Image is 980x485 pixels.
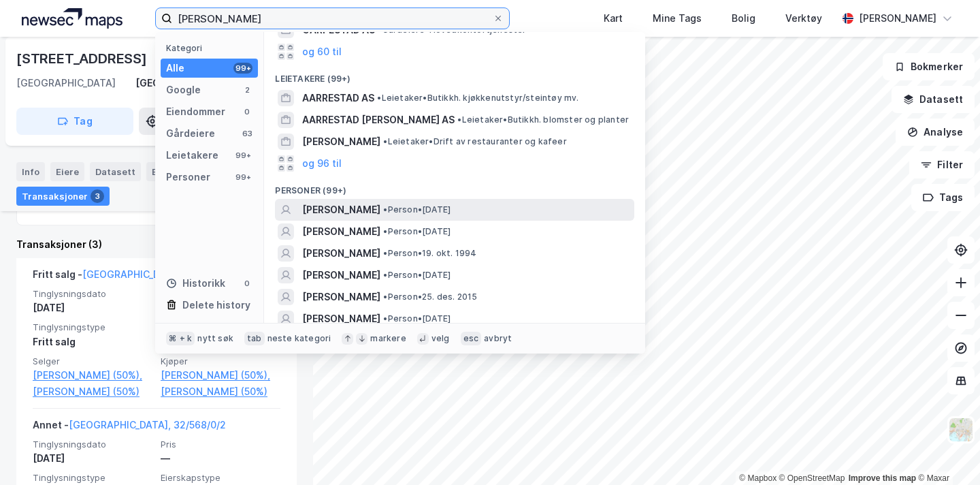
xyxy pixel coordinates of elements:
button: Tags [911,184,975,211]
span: Kjøper [161,356,280,367]
span: [PERSON_NAME] [302,245,380,262]
div: markere [370,333,406,344]
button: Datasett [892,86,975,113]
div: [DATE] [33,450,152,467]
span: Pris [161,439,280,450]
div: Eiendommer [166,104,225,120]
a: [PERSON_NAME] (50%), [161,367,280,384]
div: Fritt salg [33,334,152,350]
iframe: Chat Widget [912,420,980,485]
span: Leietaker • Butikkh. blomster og planter [457,114,629,125]
span: Leietaker • Butikkh. kjøkkenutstyr/steintøy mv. [377,93,578,104]
div: Transaksjoner [16,187,110,206]
div: Bolig [732,10,755,27]
div: Kontrollprogram for chat [912,420,980,485]
a: [PERSON_NAME] (50%), [33,367,152,384]
img: logo.a4113a55bc3d86da70a041830d287a7e.svg [22,8,122,29]
a: [PERSON_NAME] (50%) [33,384,152,400]
span: • [378,25,382,35]
div: [GEOGRAPHIC_DATA], 32/568/0/2 [135,75,297,91]
span: • [383,292,387,302]
span: • [457,114,461,125]
div: 63 [242,128,252,139]
div: [PERSON_NAME] [859,10,936,27]
span: • [383,248,387,258]
div: Verktøy [785,10,822,27]
span: [PERSON_NAME] [302,223,380,240]
div: ⌘ + k [166,332,195,345]
div: Eiere [50,162,84,181]
span: Tinglysningstype [33,472,152,484]
div: Alle [166,60,184,76]
div: neste kategori [267,333,331,344]
span: Person • [DATE] [383,270,451,281]
button: Analyse [896,119,975,146]
a: [PERSON_NAME] (50%) [161,384,280,400]
span: • [383,226,387,236]
span: Selger [33,356,152,367]
span: [PERSON_NAME] [302,289,380,305]
span: AARRESTAD AS [302,90,374,106]
span: Eierskapstype [161,472,280,484]
span: Person • [DATE] [383,313,451,324]
div: Leietakere [166,147,218,163]
span: • [377,93,381,103]
span: Leietaker • Drift av restauranter og kafeer [383,136,566,147]
span: [PERSON_NAME] [302,311,380,327]
span: [PERSON_NAME] [302,267,380,283]
button: Tag [16,108,133,135]
div: [STREET_ADDRESS] [16,48,150,69]
button: og 96 til [302,155,342,172]
div: Bygg [146,162,197,181]
div: esc [461,332,482,345]
input: Søk på adresse, matrikkel, gårdeiere, leietakere eller personer [172,8,493,29]
div: Info [16,162,45,181]
div: 99+ [233,63,252,74]
span: • [383,270,387,280]
button: Filter [909,151,975,178]
div: 0 [242,106,252,117]
div: nytt søk [197,333,233,344]
img: Z [948,417,974,443]
div: [GEOGRAPHIC_DATA] [16,75,116,91]
div: Datasett [90,162,141,181]
div: avbryt [484,333,512,344]
div: Mine Tags [653,10,702,27]
a: Improve this map [849,473,916,483]
div: [DATE] [33,300,152,316]
a: OpenStreetMap [779,473,845,483]
div: — [161,450,280,467]
div: Fritt salg - [33,266,240,288]
span: Person • [DATE] [383,226,451,237]
span: Person • 25. des. 2015 [383,292,477,302]
span: Person • [DATE] [383,204,451,215]
div: Gårdeiere [166,125,215,142]
a: [GEOGRAPHIC_DATA], 32/568/0/2 [69,419,226,431]
button: og 60 til [302,44,342,60]
span: Tinglysningsdato [33,288,152,300]
span: • [383,136,387,146]
div: velg [431,333,450,344]
div: Transaksjoner (3) [16,236,297,253]
a: [GEOGRAPHIC_DATA], 32/568/0/2 [82,268,240,280]
span: [PERSON_NAME] [302,202,380,218]
div: tab [244,332,265,345]
div: Personer (99+) [264,174,645,199]
div: Leietakere (99+) [264,63,645,87]
span: • [383,204,387,215]
span: AARRESTAD [PERSON_NAME] AS [302,112,455,128]
a: Mapbox [739,473,777,483]
div: 99+ [233,172,252,183]
div: Personer [166,169,210,185]
span: Person • 19. okt. 1994 [383,248,476,259]
div: Google [166,82,201,98]
span: [PERSON_NAME] [302,134,380,150]
div: 3 [91,189,104,203]
span: Tinglysningsdato [33,439,152,450]
span: Tinglysningstype [33,322,152,333]
span: • [383,313,387,324]
div: Delete history [182,297,250,313]
div: 0 [242,278,252,289]
button: Bokmerker [883,53,975,80]
div: Annet - [33,417,226,439]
